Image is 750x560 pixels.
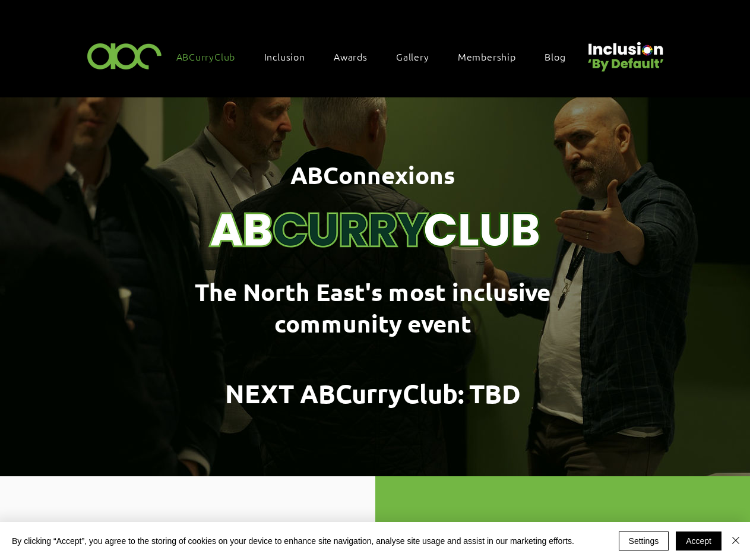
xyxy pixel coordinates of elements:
[258,44,323,69] div: Inclusion
[195,276,550,338] span: The North East's most inclusive community event
[619,531,669,550] button: Settings
[545,50,565,63] span: Blog
[170,44,584,69] nav: Site
[195,376,551,412] h1: :
[584,32,666,73] img: Untitled design (22).png
[328,44,385,69] div: Awards
[197,129,553,262] img: Curry Club Brand (4).png
[452,44,534,69] a: Membership
[176,50,236,63] span: ABCurryClub
[469,377,521,410] span: TBD
[458,50,516,63] span: Membership
[396,50,429,63] span: Gallery
[170,44,254,69] a: ABCurryClub
[729,533,743,548] img: Close
[676,531,721,550] button: Accept
[225,377,464,410] span: NEXT ABCurryClub:
[729,531,743,550] button: Close
[539,44,583,69] a: Blog
[334,50,368,63] span: Awards
[390,44,447,69] a: Gallery
[264,50,305,63] span: Inclusion
[12,536,574,546] span: By clicking “Accept”, you agree to the storing of cookies on your device to enhance site navigati...
[84,38,166,73] img: ABC-Logo-Blank-Background-01-01-2.png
